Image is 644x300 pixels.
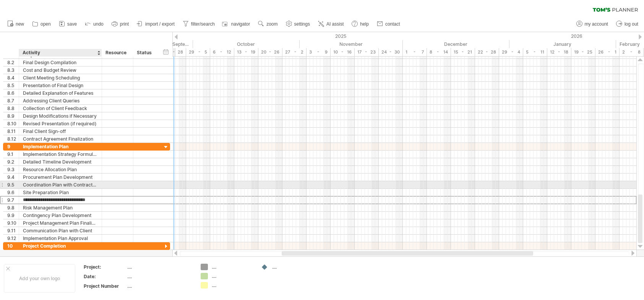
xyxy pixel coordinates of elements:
[7,212,19,219] div: 9.9
[7,151,19,158] div: 9.1
[16,21,24,27] span: new
[625,21,638,27] span: log out
[23,204,98,211] div: Risk Management Plan
[7,82,19,89] div: 8.5
[23,66,98,74] div: Cost and Budget Review
[385,21,400,27] span: contact
[41,21,51,27] span: open
[585,21,608,27] span: my account
[326,21,344,27] span: AI assist
[499,48,523,56] div: 29 - 4
[105,49,129,57] div: Resource
[120,21,129,27] span: print
[7,128,19,135] div: 8.11
[282,48,307,56] div: 27 - 2
[316,19,346,29] a: AI assist
[23,143,98,150] div: Implementation Plan
[547,48,571,56] div: 12 - 18
[145,21,175,27] span: import / export
[84,273,126,280] div: Date:
[7,219,19,227] div: 9.10
[256,19,280,29] a: zoom
[7,242,19,250] div: 10
[475,48,499,56] div: 22 - 28
[23,189,98,196] div: Site Preparation Plan
[7,89,19,97] div: 8.6
[375,19,402,29] a: contact
[4,264,75,293] div: Add your own logo
[451,48,475,56] div: 15 - 21
[7,105,19,112] div: 8.8
[23,112,98,120] div: Design Modifications if Necessary
[231,21,250,27] span: navigator
[307,48,331,56] div: 3 - 9
[7,66,19,74] div: 8.3
[350,19,371,29] a: help
[360,21,369,27] span: help
[57,19,79,29] a: save
[23,166,98,173] div: Resource Allocation Plan
[23,151,98,158] div: Implementation Strategy Formulation
[210,48,234,56] div: 6 - 12
[523,48,547,56] div: 5 - 11
[272,264,314,270] div: ....
[23,135,98,143] div: Contract Agreement Finalization
[23,212,98,219] div: Contingency Plan Development
[93,21,104,27] span: undo
[135,19,177,29] a: import / export
[7,59,19,66] div: 8.2
[212,264,253,270] div: ....
[83,19,106,29] a: undo
[67,21,77,27] span: save
[294,21,310,27] span: settings
[7,97,19,104] div: 8.7
[7,189,19,196] div: 9.6
[7,227,19,234] div: 9.11
[162,48,186,56] div: 22 - 28
[571,48,595,56] div: 19 - 25
[614,19,641,29] a: log out
[379,48,403,56] div: 24 - 30
[5,19,26,29] a: new
[7,143,19,150] div: 9
[7,204,19,211] div: 9.8
[127,283,191,289] div: ....
[23,74,98,81] div: Client Meeting Scheduling
[23,158,98,165] div: Detailed Timeline Development
[23,242,98,250] div: Project Completion
[84,264,126,270] div: Project:
[181,19,217,29] a: filter/search
[23,59,98,66] div: Final Design Compilation
[574,19,610,29] a: my account
[23,174,98,181] div: Procurement Plan Development
[23,97,98,104] div: Addressing Client Queries
[403,48,427,56] div: 1 - 7
[193,40,300,48] div: October 2025
[7,120,19,127] div: 8.10
[23,181,98,188] div: Coordination Plan with Contractors
[127,273,191,280] div: ....
[258,48,282,56] div: 20 - 26
[331,48,355,56] div: 10 - 16
[212,282,253,289] div: ....
[23,49,97,57] div: Activity
[266,21,277,27] span: zoom
[127,264,191,270] div: ....
[23,235,98,242] div: Implementation Plan Approval
[7,181,19,188] div: 9.5
[186,48,210,56] div: 29 - 5
[234,48,258,56] div: 13 - 19
[403,40,509,48] div: December 2025
[23,105,98,112] div: Collection of Client Feedback
[137,49,154,57] div: Status
[7,174,19,181] div: 9.4
[7,74,19,81] div: 8.4
[23,89,98,97] div: Detailed Explanation of Features
[7,112,19,120] div: 8.9
[300,40,403,48] div: November 2025
[427,48,451,56] div: 8 - 14
[212,273,253,279] div: ....
[7,135,19,143] div: 8.12
[355,48,379,56] div: 17 - 23
[84,283,126,289] div: Project Number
